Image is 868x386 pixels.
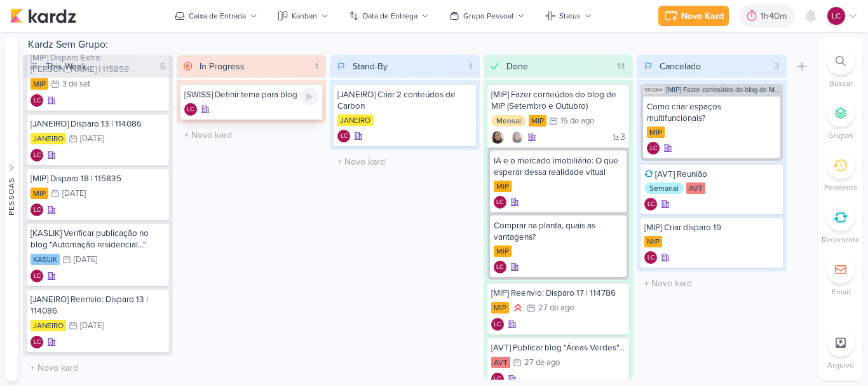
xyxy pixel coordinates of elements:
[648,202,654,208] p: LC
[829,78,853,89] p: Buscar
[31,320,66,331] div: JANEIRO
[524,359,560,367] div: 27 de ago
[31,94,43,107] div: Criador(a): Laís Costa
[34,273,41,280] p: LC
[827,7,845,25] div: Laís Costa
[337,114,373,126] div: JANEIRO
[686,183,705,194] div: AVT
[491,287,626,299] div: [MIP] Reenvio: Disparo 17 | 114786
[337,130,350,142] div: Laís Costa
[644,251,657,264] div: Laís Costa
[31,336,43,348] div: Criador(a): Laís Costa
[491,89,626,112] div: [MIP] Fazer conteúdos do blog de MIP (Setembro e Outubro)
[494,196,506,209] div: Criador(a): Laís Costa
[62,80,90,88] div: 3 de set
[511,131,524,144] img: Sharlene Khoury
[832,286,850,298] p: Email
[496,200,503,206] p: LC
[34,153,41,159] p: LC
[494,322,501,328] p: LC
[538,304,574,312] div: 27 de ago
[650,146,657,152] p: LC
[761,10,790,23] div: 1h40m
[184,89,319,100] div: [SWISS] Definir tema para blog
[464,60,477,73] div: 1
[80,322,104,330] div: [DATE]
[31,118,165,130] div: [JANEIRO] Disparo 13 | 114086
[31,94,43,107] div: Laís Costa
[34,98,41,104] p: LC
[560,117,594,125] div: 15 de ago
[31,203,43,216] div: Criador(a): Laís Costa
[31,78,48,90] div: MIP
[337,89,472,112] div: [JANEIRO] Criar 2 conteúdos de Carbon
[491,373,504,385] div: Laís Costa
[31,336,43,348] div: Laís Costa
[62,190,86,198] div: [DATE]
[620,133,625,142] span: 3
[31,294,165,317] div: [JANEIRO] Reenvio: Disparo 13 | 114086
[31,188,48,199] div: MIP
[681,10,724,23] div: Novo Kard
[494,376,501,383] p: LC
[644,183,684,194] div: Semanal
[491,373,504,385] div: Criador(a): Laís Costa
[494,220,623,243] div: Comprar na planta, quais as vantagens?
[644,198,657,210] div: Criador(a): Laís Costa
[332,153,477,171] input: + Novo kard
[491,131,504,144] img: Sharlene Khoury
[491,131,504,144] div: Criador(a): Sharlene Khoury
[494,245,512,257] div: MIP
[34,340,41,346] p: LC
[647,101,776,124] div: Como criar espaços multifuncionais?
[491,342,626,354] div: [AVT] Publicar blog "Áreas Verdes"...
[648,255,654,261] p: LC
[647,142,660,155] div: Criador(a): Laís Costa
[494,261,506,273] div: Laís Costa
[25,359,170,377] input: + Novo kard
[666,86,780,93] span: [MIP] Fazer conteúdos do blog de MIP (Setembro e Outubro)
[74,256,97,264] div: [DATE]
[832,10,841,22] p: LC
[639,274,784,293] input: + Novo kard
[31,133,66,144] div: JANEIRO
[494,181,512,192] div: MIP
[310,60,323,73] div: 1
[647,142,660,155] div: Laís Costa
[5,37,18,381] button: Pessoas
[179,126,324,144] input: + Novo kard
[34,207,41,214] p: LC
[187,107,194,113] p: LC
[529,115,546,127] div: MIP
[824,182,858,193] p: Pendente
[31,149,43,162] div: Criador(a): Laís Costa
[31,149,43,162] div: Laís Costa
[769,60,784,73] div: 3
[508,131,524,144] div: Colaboradores: Sharlene Khoury
[827,359,854,371] p: Arquivo
[494,155,623,178] div: IA e o mercado imobiliário: O que esperar dessa realidade vitual
[491,115,526,127] div: Mensal
[301,88,318,106] div: Ligar relógio
[828,130,853,141] p: Grupos
[31,228,165,251] div: [KASLIK] Verificar publicação no blog "Automação residencial..."
[184,103,197,116] div: Criador(a): Laís Costa
[491,318,504,331] div: Criador(a): Laís Costa
[644,236,662,247] div: MIP
[341,134,348,140] p: LC
[184,103,197,116] div: Laís Costa
[612,60,630,73] div: 14
[822,234,860,245] p: Recorrente
[818,47,863,89] li: Ctrl + F
[31,270,43,282] div: Criador(a): Laís Costa
[491,357,510,368] div: AVT
[80,135,104,143] div: [DATE]
[31,254,60,265] div: KASLIK
[31,203,43,216] div: Laís Costa
[491,318,504,331] div: Laís Costa
[494,196,506,209] div: Laís Costa
[10,8,76,24] img: kardz.app
[644,169,779,180] div: [AVT] Reunião
[644,222,779,233] div: [MIP] Criar disparo 19
[658,6,729,26] button: Novo Kard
